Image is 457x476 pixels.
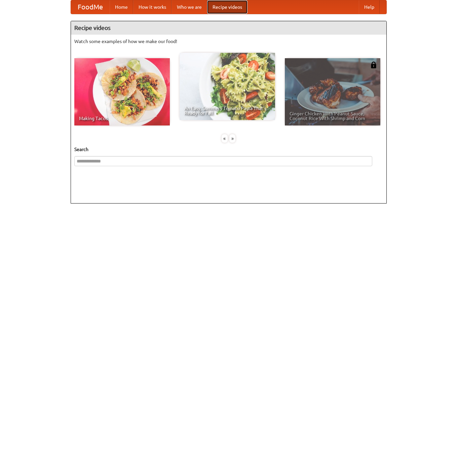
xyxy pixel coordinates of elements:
a: Who we are [172,0,207,14]
span: An Easy, Summery Tomato Pasta That's Ready for Fall [184,106,270,115]
a: Home [110,0,133,14]
span: Making Tacos [79,116,165,121]
a: Recipe videos [207,0,247,14]
img: 483408.png [370,62,377,68]
a: How it works [133,0,172,14]
a: Help [359,0,380,14]
h4: Recipe videos [71,21,386,35]
a: Making Tacos [74,58,170,125]
a: FoodMe [71,0,110,14]
p: Watch some examples of how we make our food! [74,38,383,45]
div: » [229,134,235,143]
a: An Easy, Summery Tomato Pasta That's Ready for Fall [180,53,275,120]
h5: Search [74,146,383,153]
div: « [222,134,228,143]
